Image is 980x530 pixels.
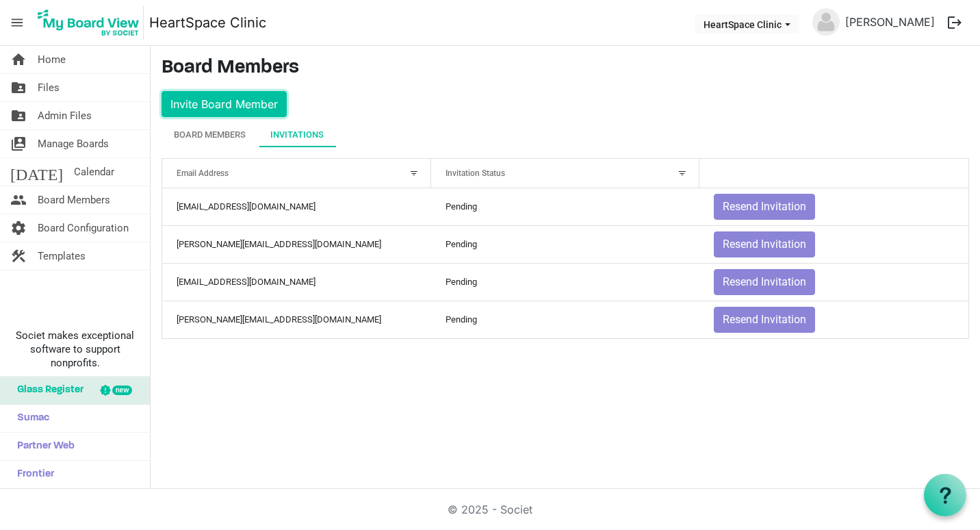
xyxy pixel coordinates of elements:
[34,5,144,40] img: My Board View Logo
[714,194,815,220] button: Resend Invitation
[162,91,287,117] button: Invite Board Member
[162,123,969,147] div: tab-header
[431,225,700,263] td: Pending column header Invitation Status
[695,14,799,34] button: HeartSpace Clinic dropdownbutton
[431,188,700,225] td: Pending column header Invitation Status
[431,263,700,301] td: Pending column header Invitation Status
[38,74,60,101] span: Files
[38,130,109,157] span: Manage Boards
[38,102,92,129] span: Admin Files
[174,128,246,142] div: Board Members
[149,9,266,36] a: HeartSpace Clinic
[840,8,940,36] a: [PERSON_NAME]
[940,8,969,37] button: logout
[446,168,505,178] span: Invitation Status
[10,130,27,157] span: switch_account
[38,46,66,73] span: Home
[38,242,86,270] span: Templates
[10,242,27,270] span: construction
[162,57,969,80] h3: Board Members
[10,214,27,242] span: settings
[10,158,63,186] span: [DATE]
[714,231,815,257] button: Resend Invitation
[270,128,324,142] div: Invitations
[38,186,110,214] span: Board Members
[38,214,129,242] span: Board Configuration
[10,377,83,404] span: Glass Register
[10,405,49,432] span: Sumac
[10,74,27,101] span: folder_shared
[10,186,27,214] span: people
[162,188,431,225] td: jillwilliamsgraham@gmail.com column header Email Address
[4,10,30,36] span: menu
[714,269,815,295] button: Resend Invitation
[162,225,431,263] td: tom.hiles1@gmail.com column header Email Address
[699,263,968,301] td: Resend Invitation is template cell column header
[112,386,132,395] div: new
[10,46,27,73] span: home
[10,433,75,460] span: Partner Web
[699,301,968,338] td: Resend Invitation is template cell column header
[448,503,532,516] a: © 2025 - Societ
[10,461,54,488] span: Frontier
[74,158,114,186] span: Calendar
[34,5,149,40] a: My Board View Logo
[177,168,229,178] span: Email Address
[162,263,431,301] td: laurawacker360@gmail.com column header Email Address
[699,225,968,263] td: Resend Invitation is template cell column header
[162,301,431,338] td: rachel@rekoopjoy.com column header Email Address
[431,301,700,338] td: Pending column header Invitation Status
[10,102,27,129] span: folder_shared
[6,329,144,370] span: Societ makes exceptional software to support nonprofits.
[699,188,968,225] td: Resend Invitation is template cell column header
[812,8,840,36] img: no-profile-picture.svg
[714,307,815,333] button: Resend Invitation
